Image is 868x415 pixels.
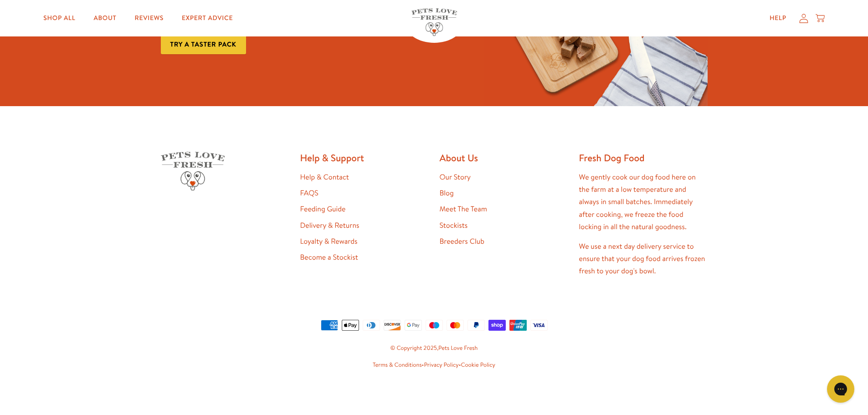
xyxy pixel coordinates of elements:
a: Shop All [36,9,82,27]
a: Loyalty & Rewards [300,236,358,246]
a: Help [762,9,794,27]
a: Cookie Policy [461,361,495,369]
a: Help & Contact [300,172,349,182]
h2: Fresh Dog Food [579,152,708,164]
a: About [86,9,123,27]
a: Pets Love Fresh [438,344,478,352]
a: Our Story [440,172,471,182]
a: Delivery & Returns [300,220,360,231]
a: Stockists [440,220,468,231]
p: We gently cook our dog food here on the farm at a low temperature and always in small batches. Im... [579,171,708,233]
h2: About Us [440,152,568,164]
a: Blog [440,188,454,198]
img: Pets Love Fresh [161,152,225,190]
a: Feeding Guide [300,204,346,214]
h2: Help & Support [300,152,429,164]
small: • • [161,360,708,370]
a: FAQS [300,188,318,198]
p: We use a next day delivery service to ensure that your dog food arrives frozen fresh to your dog'... [579,241,708,278]
a: Expert Advice [175,9,240,27]
iframe: Gorgias live chat messenger [822,372,859,406]
a: Terms & Conditions [373,361,422,369]
a: Reviews [128,9,171,27]
a: Meet The Team [440,204,487,214]
a: Try a taster pack [161,34,246,54]
small: © Copyright 2025, [161,343,708,354]
a: Breeders Club [440,236,484,246]
a: Privacy Policy [424,361,458,369]
a: Become a Stockist [300,252,358,262]
img: Pets Love Fresh [411,8,457,36]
